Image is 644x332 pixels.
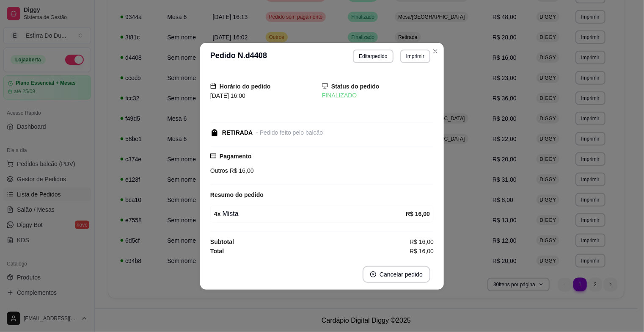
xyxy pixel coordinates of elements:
button: close-circleCancelar pedido [363,266,430,283]
strong: Horário do pedido [220,83,271,90]
div: - Pedido feito pelo balcão [256,128,323,137]
button: Imprimir [400,50,430,63]
div: Mista [214,209,406,219]
span: close-circle [370,271,376,277]
button: Editarpedido [353,50,393,63]
span: Outros [210,167,228,174]
span: R$ 16,00 [228,167,254,174]
strong: Resumo do pedido [210,191,264,198]
span: calendar [210,83,216,89]
span: desktop [322,83,328,89]
span: credit-card [210,153,216,159]
div: FINALIZADO [322,91,434,100]
strong: Status do pedido [331,83,380,90]
span: R$ 16,00 [410,246,434,256]
span: [DATE] 16:00 [210,92,245,99]
strong: Total [210,248,224,255]
strong: 4 x [214,210,221,217]
h3: Pedido N. d4408 [210,50,267,63]
strong: R$ 16,00 [406,210,430,217]
strong: Subtotal [210,238,234,245]
strong: Pagamento [220,153,251,160]
div: RETIRADA [222,128,253,137]
button: Close [429,44,442,58]
span: R$ 16,00 [410,237,434,246]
